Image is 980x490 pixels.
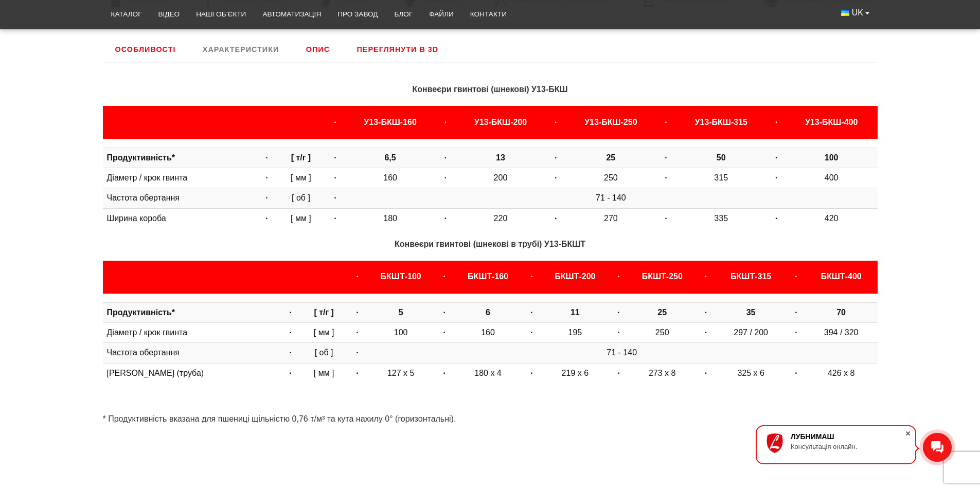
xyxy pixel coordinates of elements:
strong: · [795,272,797,281]
strong: · [665,118,667,126]
div: Консультація онлайн. [791,443,905,450]
td: 71 - 140 [366,343,878,363]
a: Характеристики [190,36,291,63]
td: 160 [344,168,436,188]
a: Наші об’єкти [188,3,254,26]
a: Відео [150,3,188,26]
a: Каталог [103,3,150,26]
td: Ширина короба [103,208,258,228]
strong: · [665,214,667,223]
b: БКШТ-200 [555,272,595,281]
td: [ мм ] [299,323,348,343]
td: [ об ] [299,343,348,363]
a: Про завод [329,3,386,26]
b: 5 [399,308,403,317]
b: У13-БКШ-200 [474,118,527,126]
b: 70 [836,308,846,317]
strong: · [775,153,777,162]
strong: · [775,118,777,126]
b: У13-БКШ-250 [584,118,637,126]
td: 394 / 320 [805,323,878,343]
b: У13-БКШ-160 [364,118,416,126]
button: UK [833,3,877,23]
strong: · [530,328,532,337]
strong: · [705,272,707,281]
td: 400 [786,168,878,188]
td: [PERSON_NAME] (труба) [103,363,282,383]
b: БКШТ-160 [468,272,508,281]
strong: · [334,214,336,223]
strong: · [290,328,292,337]
td: 273 х 8 [628,363,697,383]
td: 250 [565,168,657,188]
strong: · [705,369,707,377]
strong: · [356,348,358,357]
strong: · [265,193,268,202]
strong: · [265,173,268,182]
strong: · [705,328,707,337]
b: [ т/г ] [291,153,311,162]
strong: · [265,153,268,162]
td: 180 х 4 [453,363,523,383]
b: 35 [746,308,756,317]
strong: · [795,328,797,337]
strong: · [334,153,336,162]
strong: · [530,308,532,317]
a: Автоматизація [254,3,329,26]
b: У13-БКШ-400 [805,118,858,126]
td: [ об ] [276,188,326,208]
strong: · [443,272,446,281]
td: 127 х 5 [366,363,436,383]
b: 25 [606,153,615,162]
td: [ мм ] [299,363,348,383]
td: 297 / 200 [715,323,787,343]
td: [ мм ] [276,208,326,228]
td: 195 [541,323,610,343]
b: [ т/г ] [314,308,334,317]
strong: · [795,369,797,377]
strong: · [443,328,446,337]
img: Українська [841,10,849,16]
strong: · [334,173,336,182]
strong: · [443,369,446,377]
strong: · [795,308,797,317]
td: 335 [675,208,767,228]
strong: · [444,118,447,126]
b: 50 [717,153,726,162]
strong: · [444,214,447,223]
b: Продуктивність* [107,153,175,162]
strong: · [617,328,619,337]
strong: · [334,193,336,202]
td: Частота обертання [103,188,258,208]
strong: · [356,272,358,281]
strong: · [555,214,557,223]
a: Особливості [103,36,188,63]
td: 220 [455,208,547,228]
strong: · [617,308,619,317]
a: Файли [421,3,462,26]
strong: · [443,308,446,317]
b: 100 [825,153,839,162]
a: Контакти [462,3,515,26]
strong: · [555,153,557,162]
td: 160 [453,323,523,343]
a: Опис [294,36,342,63]
b: У13-БКШ-315 [694,118,747,126]
td: 426 х 8 [805,363,878,383]
strong: · [775,173,777,182]
a: Блог [386,3,421,26]
strong: · [530,369,532,377]
strong: · [530,272,532,281]
strong: · [290,348,292,357]
span: UK [852,7,863,19]
td: 200 [455,168,547,188]
td: 219 х 6 [541,363,610,383]
td: 180 [344,208,436,228]
strong: · [290,369,292,377]
td: 71 - 140 [344,188,877,208]
strong: · [290,308,292,317]
strong: · [555,118,557,126]
td: 325 х 6 [715,363,787,383]
strong: · [705,308,707,317]
b: БКШТ-250 [642,272,683,281]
